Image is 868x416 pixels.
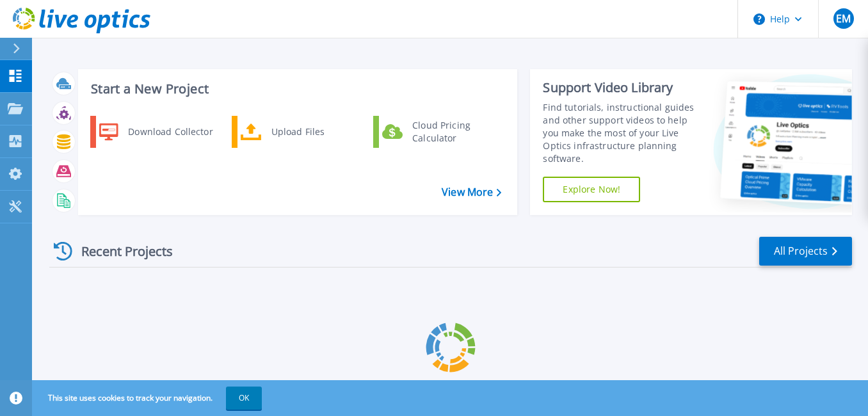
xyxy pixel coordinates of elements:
div: Download Collector [122,119,218,145]
span: This site uses cookies to track your navigation. [35,387,262,410]
h3: Start a New Project [91,82,501,96]
span: EM [836,13,851,24]
a: Explore Now! [543,177,640,202]
div: Support Video Library [543,79,703,96]
button: OK [226,387,262,410]
div: Cloud Pricing Calculator [406,119,501,145]
div: Find tutorials, instructional guides and other support videos to help you make the most of your L... [543,101,703,165]
a: All Projects [759,237,852,266]
div: Recent Projects [49,236,190,267]
div: Upload Files [265,119,360,145]
a: Cloud Pricing Calculator [373,116,504,148]
a: Upload Files [232,116,363,148]
a: Download Collector [90,116,221,148]
a: View More [442,186,501,198]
